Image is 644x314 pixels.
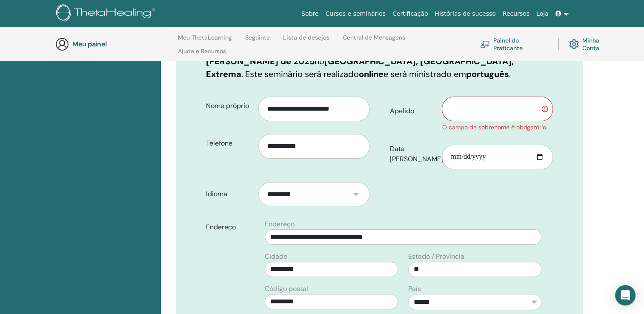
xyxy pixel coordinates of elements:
label: Apelido [384,103,442,119]
a: Minha Conta [569,35,616,54]
font: Painel do Praticante [493,37,548,52]
a: Ajuda e Recursos [178,48,226,61]
label: Endereço [200,219,260,235]
a: Certificação [389,6,431,22]
img: cog.svg [569,37,579,51]
div: O campo de sobrenome é obrigatório. [442,123,553,132]
img: logo.png [56,4,158,23]
label: Idioma [200,186,258,202]
div: Abra o Intercom Messenger [615,285,635,305]
h3: Meu painel [72,40,157,48]
font: Minha Conta [582,37,616,52]
a: Loja [533,6,552,22]
b: [GEOGRAPHIC_DATA], [GEOGRAPHIC_DATA], Extrema [206,56,514,80]
label: Estado / Província [408,251,464,262]
label: Nome próprio [200,98,258,114]
a: Histórias de sucesso [431,6,499,22]
b: português [466,69,509,80]
label: Código postal [265,284,308,294]
a: Painel do Praticante [480,35,548,54]
p: Você está se inscrevendo para o em no . Este seminário será realizado e será ministrado em . [206,42,553,80]
a: Sobre [298,6,322,22]
label: Endereço [265,219,295,229]
a: Central de Mensagens [343,34,405,48]
a: Seguinte [245,34,270,48]
a: Lista de desejos [283,34,329,48]
img: generic-user-icon.jpg [55,37,69,51]
b: 30 [PERSON_NAME] de 2025 [206,43,514,67]
a: Cursos e seminários [322,6,389,22]
label: Data [PERSON_NAME] [384,141,442,167]
label: País [408,284,421,294]
b: online [359,69,384,80]
label: Telefone [200,135,258,151]
a: Recursos [499,6,533,22]
label: Cidade [265,251,287,262]
img: chalkboard-teacher.svg [480,40,490,48]
a: Meu ThetaLearning [178,34,232,48]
